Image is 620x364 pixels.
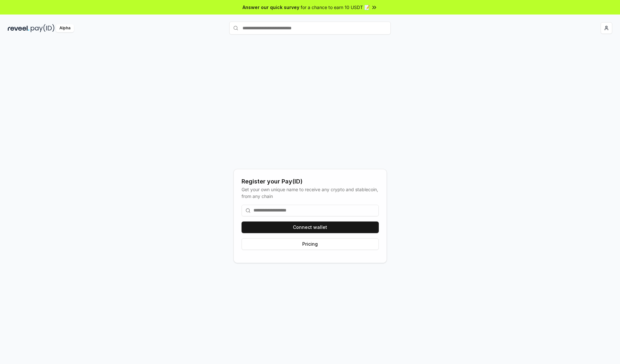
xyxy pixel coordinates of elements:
button: Pricing [242,238,379,250]
div: Register your Pay(ID) [242,177,379,186]
div: Get your own unique name to receive any crypto and stablecoin, from any chain [242,186,379,200]
img: pay_id [31,24,55,32]
img: reveel_dark [8,24,29,32]
button: Connect wallet [242,221,379,233]
span: for a chance to earn 10 USDT 📝 [301,4,370,11]
span: Answer our quick survey [243,4,299,11]
div: Alpha [56,24,74,32]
